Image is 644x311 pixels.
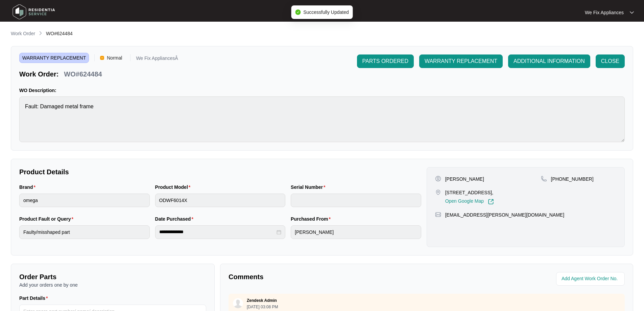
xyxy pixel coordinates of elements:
[357,54,414,68] button: PARTS ORDERED
[19,295,51,302] label: Part Details
[233,298,243,308] img: user.svg
[11,30,35,37] p: Work Order
[19,96,625,142] textarea: Fault: Damaged metal frame
[435,212,441,218] img: map-pin
[19,69,58,79] p: Work Order:
[435,189,441,195] img: map-pin
[19,87,625,94] p: WO Description:
[19,53,89,63] span: WARRANTY REPLACEMENT
[291,216,333,222] label: Purchased From
[295,9,301,15] span: check-circle
[508,54,590,68] button: ADDITIONAL INFORMATION
[445,212,564,218] p: [EMAIL_ADDRESS][PERSON_NAME][DOMAIN_NAME]
[9,30,37,38] a: Work Order
[19,272,206,282] p: Order Parts
[19,282,206,288] p: Add your orders one by one
[104,53,125,63] span: Normal
[445,189,494,196] p: [STREET_ADDRESS],
[155,216,196,222] label: Date Purchased
[10,2,57,22] img: residentia service logo
[229,272,422,282] p: Comments
[601,57,619,65] span: CLOSE
[291,194,421,207] input: Serial Number
[435,176,441,182] img: user-pin
[100,56,104,60] img: Vercel Logo
[585,9,624,16] p: We Fix Appliances
[46,31,73,36] span: WO#624484
[159,228,276,236] input: Date Purchased
[291,184,328,191] label: Serial Number
[303,9,349,15] span: Successfully Updated
[596,54,625,68] button: CLOSE
[247,305,278,309] p: [DATE] 03:08 PM
[445,176,484,182] p: [PERSON_NAME]
[19,216,76,222] label: Product Fault or Query
[551,176,594,182] p: [PHONE_NUMBER]
[419,54,503,68] button: WARRANTY REPLACEMENT
[19,184,38,191] label: Brand
[136,56,178,63] p: We Fix AppliancesÂ
[562,275,621,283] input: Add Agent Work Order No.
[445,199,494,205] a: Open Google Map
[247,298,277,303] p: Zendesk Admin
[19,225,150,239] input: Product Fault or Query
[488,199,494,205] img: Link-External
[155,194,286,207] input: Product Model
[19,167,421,177] p: Product Details
[425,57,497,65] span: WARRANTY REPLACEMENT
[19,194,150,207] input: Brand
[514,57,585,65] span: ADDITIONAL INFORMATION
[291,225,421,239] input: Purchased From
[630,11,634,14] img: dropdown arrow
[64,69,102,79] p: WO#624484
[38,30,43,36] img: chevron-right
[362,57,408,65] span: PARTS ORDERED
[155,184,193,191] label: Product Model
[541,176,547,182] img: map-pin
